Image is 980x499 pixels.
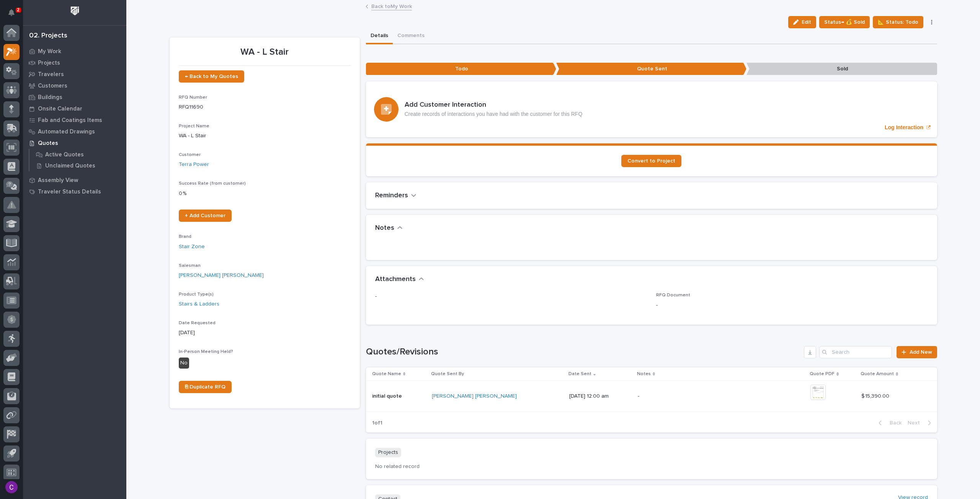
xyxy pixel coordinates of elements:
[179,263,201,268] span: Salesman
[23,103,126,114] a: Onsite Calendar
[656,301,928,309] p: -
[885,419,902,426] span: Back
[872,419,905,426] button: Back
[621,155,681,167] a: Convert to Project
[68,4,82,18] img: Workspace Logo
[29,160,126,171] a: Unclaimed Quotes
[910,349,932,355] span: Add New
[38,140,58,147] p: Quotes
[861,370,894,378] p: Quote Amount
[366,414,389,432] p: 1 of 1
[179,124,209,128] span: Project Name
[375,192,408,200] h2: Reminders
[179,47,351,58] p: WA - L Stair
[3,5,20,21] button: Notifications
[371,2,412,10] a: Back toMy Work
[38,60,60,67] p: Projects
[802,19,811,26] span: Edit
[23,91,126,103] a: Buildings
[405,111,583,117] p: Create records of interactions you have had with the customer for this RFQ
[179,349,233,354] span: In-Person Meeting Held?
[885,124,923,131] p: Log Interaction
[366,81,937,137] a: Log Interaction
[179,243,205,251] a: Stair Zone
[29,149,126,160] a: Active Quotes
[908,419,924,426] span: Next
[179,292,214,297] span: Product Type(s)
[23,137,126,149] a: Quotes
[38,71,64,78] p: Travelers
[38,48,61,55] p: My Work
[556,63,746,75] p: Quote Sent
[23,80,126,91] a: Customers
[38,128,95,135] p: Automated Drawings
[568,370,591,378] p: Date Sent
[23,126,126,137] a: Automated Drawings
[38,189,101,195] p: Traveler Status Details
[179,300,219,308] a: Stairs & Ladders
[746,63,937,75] p: Sold
[23,68,126,80] a: Travelers
[10,9,20,21] div: Notifications2
[372,370,401,378] p: Quote Name
[179,210,232,222] a: + Add Customer
[366,28,393,44] button: Details
[45,151,84,158] p: Active Quotes
[38,177,78,184] p: Assembly View
[179,271,264,280] a: [PERSON_NAME] [PERSON_NAME]
[179,358,189,369] div: No
[23,114,126,126] a: Fab and Coatings Items
[3,479,20,495] button: users-avatar
[905,419,937,426] button: Next
[656,293,690,297] span: RFQ Document
[810,370,835,378] p: Quote PDF
[38,117,102,124] p: Fab and Coatings Items
[179,95,207,100] span: RFQ Number
[569,393,632,400] p: [DATE] 12:00 am
[432,393,517,400] a: [PERSON_NAME] [PERSON_NAME]
[405,101,583,109] h3: Add Customer Interaction
[375,224,403,232] button: Notes
[23,57,126,68] a: Projects
[179,132,351,140] p: WA - L Stair
[788,16,816,28] button: Edit
[637,370,651,378] p: Notes
[23,46,126,57] a: My Work
[375,275,424,284] button: Attachments
[17,7,20,13] p: 2
[179,190,351,198] p: 0 %
[179,181,246,186] span: Success Rate (from customer)
[372,392,403,400] p: initial quote
[179,70,244,83] a: ← Back to My Quotes
[23,174,126,186] a: Assembly View
[38,94,62,101] p: Buildings
[861,392,891,400] p: $ 15,390.00
[366,63,556,75] p: Todo
[375,192,416,200] button: Reminders
[375,275,416,284] h2: Attachments
[824,18,865,27] span: Status→ 💰 Sold
[638,393,772,400] p: -
[185,384,225,390] span: ⎘ Duplicate RFQ
[38,106,82,112] p: Onsite Calendar
[897,346,937,358] a: Add New
[375,463,928,470] p: No related record
[627,158,675,164] span: Convert to Project
[185,74,238,79] span: ← Back to My Quotes
[366,380,937,411] tr: initial quoteinitial quote [PERSON_NAME] [PERSON_NAME] [DATE] 12:00 am-$ 15,390.00$ 15,390.00
[179,234,191,239] span: Brand
[431,370,464,378] p: Quote Sent By
[393,28,429,44] button: Comments
[23,186,126,197] a: Traveler Status Details
[819,346,892,358] div: Search
[179,153,201,157] span: Customer
[38,83,67,89] p: Customers
[179,161,209,169] a: Terra Power
[375,448,401,457] p: Projects
[45,163,95,169] p: Unclaimed Quotes
[179,321,216,325] span: Date Requested
[179,381,232,393] a: ⎘ Duplicate RFQ
[873,16,923,28] button: 📐 Status: Todo
[29,32,67,40] div: 02. Projects
[375,293,647,301] p: -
